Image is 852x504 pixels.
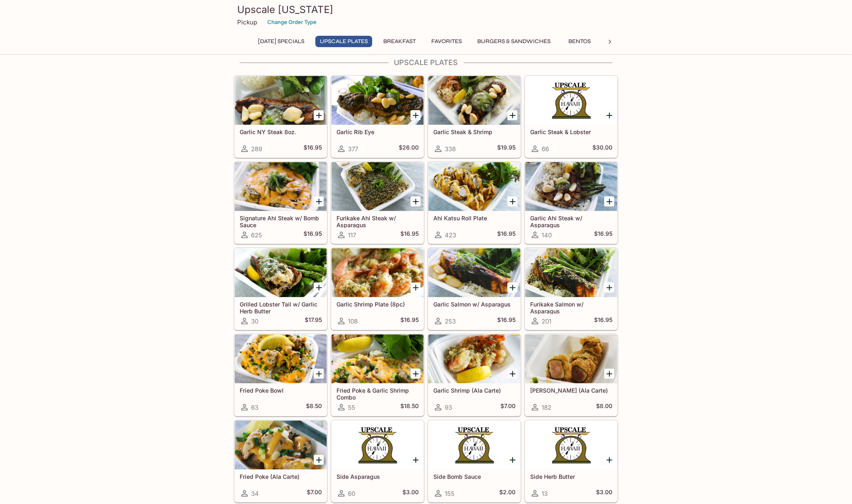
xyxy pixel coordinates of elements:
h5: Garlic NY Steak 8oz. [240,128,322,135]
div: Fried Poke & Garlic Shrimp Combo [332,335,424,383]
div: Garlic Shrimp Plate (8pc) [332,248,424,297]
h5: Garlic Ahi Steak w/ Asparagus [530,215,612,228]
button: Breakfast [379,36,420,47]
span: 253 [445,317,456,325]
p: Pickup [237,18,257,26]
h5: Ahi Katsu Roll Plate [433,215,516,222]
div: Garlic Salmon w/ Asparagus [428,248,520,297]
a: Garlic Salmon w/ Asparagus253$16.95 [428,248,521,330]
h5: Garlic Steak & Shrimp [433,128,516,135]
h5: $26.00 [399,144,419,154]
a: Side Herb Butter13$3.00 [525,420,618,502]
a: [PERSON_NAME] (Ala Carte)182$8.00 [525,334,618,416]
button: Favorites [427,36,466,47]
h4: UPSCALE Plates [234,58,618,67]
span: 66 [542,145,549,153]
span: 625 [251,231,262,239]
button: Add Furikake Ahi Steak w/ Asparagus [411,196,421,206]
button: Add Ahi Katsu Roll Plate [507,196,518,206]
button: Add Side Bomb Sauce [507,455,518,465]
h5: Furikake Salmon w/ Asparagus [530,301,612,314]
h5: $16.95 [304,230,322,240]
button: Add Garlic Steak & Shrimp [507,110,518,120]
h5: $19.95 [497,144,516,154]
div: Garlic Ahi Steak w/ Asparagus [525,162,617,211]
div: Garlic Steak & Shrimp [428,76,520,125]
button: Add Side Herb Butter [604,455,614,465]
h5: $18.50 [400,402,419,412]
div: Fried Poke Bowl [235,335,327,383]
span: 182 [542,404,551,411]
a: Signature Ahi Steak w/ Bomb Sauce625$16.95 [234,162,327,244]
h5: Fried Poke & Garlic Shrimp Combo [336,387,419,400]
a: Garlic Rib Eye377$26.00 [331,76,424,158]
h3: Upscale [US_STATE] [237,3,615,16]
button: Add Garlic Shrimp Plate (8pc) [411,282,421,293]
span: 63 [251,404,258,411]
span: 377 [348,145,358,153]
span: 117 [348,231,356,239]
h5: $7.00 [500,402,516,412]
button: Add Garlic Rib Eye [411,110,421,120]
span: 423 [445,231,456,239]
button: Add Fried Poke & Garlic Shrimp Combo [411,369,421,379]
span: 289 [251,145,262,153]
h5: Garlic Shrimp (Ala Carte) [433,387,516,394]
div: Side Asparagus [332,421,424,469]
button: Burgers & Sandwiches [473,36,555,47]
a: Garlic Shrimp (Ala Carte)93$7.00 [428,334,521,416]
button: [DATE] Specials [253,36,309,47]
a: Fried Poke (Ala Carte)34$7.00 [234,420,327,502]
a: Grilled Lobster Tail w/ Garlic Herb Butter30$17.95 [234,248,327,330]
a: Fried Poke & Garlic Shrimp Combo55$18.50 [331,334,424,416]
div: Signature Ahi Steak w/ Bomb Sauce [235,162,327,211]
h5: Grilled Lobster Tail w/ Garlic Herb Butter [240,301,322,314]
a: Ahi Katsu Roll Plate423$16.95 [428,162,521,244]
h5: $16.95 [594,316,612,326]
h5: Fried Poke (Ala Carte) [240,473,322,480]
h5: $16.95 [304,144,322,154]
h5: Garlic Steak & Lobster [530,128,612,135]
span: 140 [542,231,552,239]
span: 30 [251,317,258,325]
span: 55 [348,404,355,411]
a: Side Bomb Sauce155$2.00 [428,420,521,502]
button: Add Grilled Lobster Tail w/ Garlic Herb Butter [314,282,324,293]
h5: $7.00 [307,489,322,498]
div: Side Bomb Sauce [428,421,520,469]
a: Garlic Steak & Shrimp338$19.95 [428,76,521,158]
button: Add Garlic NY Steak 8oz. [314,110,324,120]
span: 108 [348,317,358,325]
a: Garlic Shrimp Plate (8pc)108$16.95 [331,248,424,330]
div: Side Herb Butter [525,421,617,469]
div: Garlic NY Steak 8oz. [235,76,327,125]
button: Add Fried Poke (Ala Carte) [314,455,324,465]
h5: $17.95 [305,316,322,326]
h5: Side Bomb Sauce [433,473,516,480]
button: Add Side Asparagus [411,455,421,465]
h5: $16.95 [400,316,419,326]
a: Furikake Ahi Steak w/ Asparagus117$16.95 [331,162,424,244]
h5: $8.00 [596,402,612,412]
button: Add Fried Poke Bowl [314,369,324,379]
a: Garlic Steak & Lobster66$30.00 [525,76,618,158]
a: Garlic NY Steak 8oz.289$16.95 [234,76,327,158]
h5: Garlic Rib Eye [336,128,419,135]
span: 34 [251,490,259,497]
span: 201 [542,317,551,325]
h5: Side Asparagus [336,473,419,480]
button: Change Order Type [264,16,320,28]
h5: Furikake Ahi Steak w/ Asparagus [336,215,419,228]
h5: $16.95 [497,230,516,240]
button: Add Garlic Ahi Steak w/ Asparagus [604,196,614,206]
button: Bentos [561,36,598,47]
div: Furikake Ahi Steak w/ Asparagus [332,162,424,211]
button: Add Garlic Salmon w/ Asparagus [507,282,518,293]
a: Fried Poke Bowl63$8.50 [234,334,327,416]
span: 338 [445,145,456,153]
a: Garlic Ahi Steak w/ Asparagus140$16.95 [525,162,618,244]
h5: $16.95 [497,316,516,326]
div: Ahi Katsu Roll (Ala Carte) [525,335,617,383]
span: 60 [348,490,355,497]
div: Grilled Lobster Tail w/ Garlic Herb Butter [235,248,327,297]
